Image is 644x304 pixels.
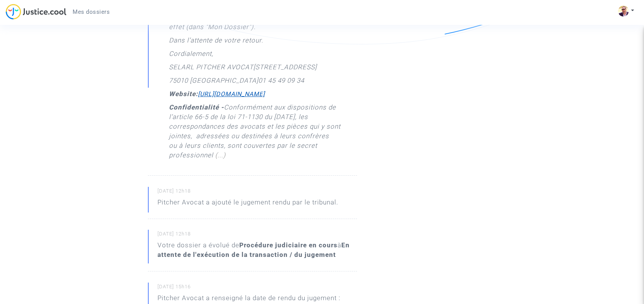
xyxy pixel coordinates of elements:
[169,76,258,89] p: 75010 [GEOGRAPHIC_DATA]
[157,230,357,240] small: [DATE] 12h18
[169,49,213,62] p: Cordialement,
[618,6,629,16] img: AOh14Giz3lvvtnXW9ZxJW60rs7lVu3VdOcpj-cbSocQbBg=s96-c
[239,241,337,249] b: Procédure judiciaire en cours
[6,4,67,20] img: jc-logo.svg
[198,90,265,98] a: [URL][DOMAIN_NAME]
[169,36,263,49] p: Dans l’attente de votre retour.
[169,62,253,76] p: SELARL PITCHER AVOCAT
[253,62,317,76] p: [STREET_ADDRESS]
[169,103,224,111] strong: Confidentialité -
[157,188,357,198] small: [DATE] 12h18
[215,151,226,159] span: (...)
[258,76,304,89] p: 01 45 49 09 34
[157,198,338,211] p: Pitcher Avocat a ajouté le jugement rendu par le tribunal.
[73,8,110,15] span: Mes dossiers
[157,240,357,260] div: Votre dossier a évolué de à
[169,90,198,98] strong: Website:
[67,6,116,18] a: Mes dossiers
[169,103,341,159] i: Conformément aux dispositions de l’article 66-5 de la loi 71-1130 du [DATE], les correspondances ...
[157,283,357,293] small: [DATE] 15h16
